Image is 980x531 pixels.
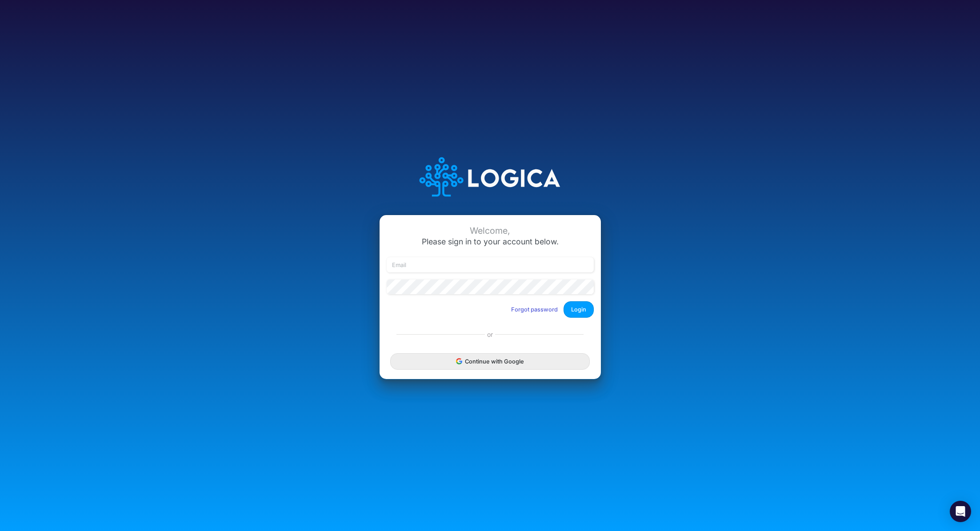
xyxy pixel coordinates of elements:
button: Continue with Google [390,353,589,370]
div: Welcome, [387,226,594,236]
button: Forgot password [505,302,564,317]
span: Please sign in to your account below. [422,237,559,246]
div: Open Intercom Messenger [950,501,971,522]
button: Login [564,301,594,318]
input: Email [387,257,594,272]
